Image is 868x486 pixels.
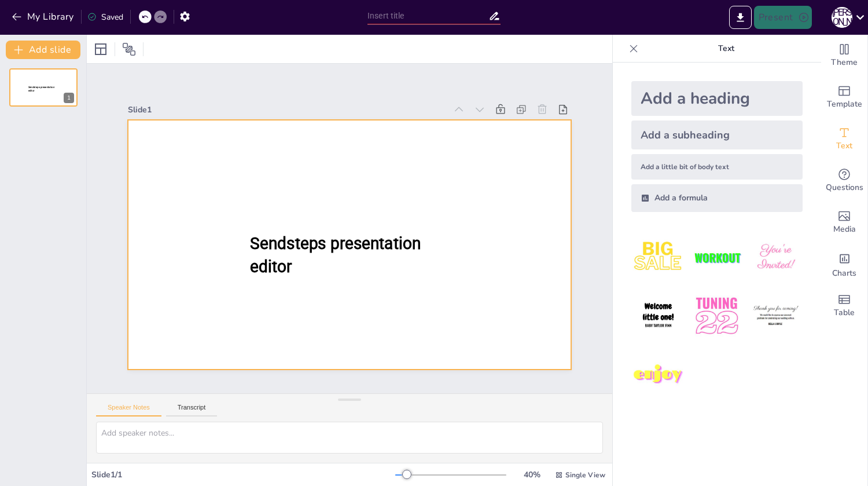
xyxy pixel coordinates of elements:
input: Insert title [367,8,488,24]
div: 1 [9,68,78,107]
span: Template [827,98,862,111]
span: Theme [831,56,858,69]
div: Add a table [821,285,867,327]
button: Transcript [166,404,218,416]
span: Single View [565,470,605,480]
div: 1 [64,93,74,103]
div: Add a formula [631,184,803,212]
img: 2.jpeg [690,231,744,284]
span: Position [122,42,136,56]
button: Speaker Notes [96,404,161,416]
div: Change the overall theme [821,35,867,76]
span: Sendsteps presentation editor [250,235,421,276]
div: Add charts and graphs [821,243,867,285]
img: 7.jpeg [631,348,685,402]
div: Add a subheading [631,120,803,149]
span: Charts [832,267,856,280]
span: Sendsteps presentation editor [28,86,54,92]
img: 4.jpeg [631,289,685,343]
span: Questions [826,181,863,194]
div: Add images, graphics, shapes or video [821,202,867,243]
div: С [PERSON_NAME] [832,7,852,28]
img: 1.jpeg [631,231,685,284]
div: Slide 1 / 1 [91,469,395,480]
img: 3.jpeg [749,231,803,284]
div: Add ready made slides [821,76,867,118]
span: Media [833,223,856,236]
button: Export to PowerPoint [729,6,752,29]
div: Slide 1 [128,104,446,115]
img: 5.jpeg [690,289,744,343]
div: Add a little bit of body text [631,154,803,180]
button: My Library [9,8,79,26]
button: Add slide [6,41,80,59]
button: Present [754,6,812,29]
div: Add text boxes [821,118,867,160]
img: 6.jpeg [749,289,803,343]
p: Text [643,35,810,63]
div: Add a heading [631,81,803,116]
div: Layout [91,40,110,59]
button: С [PERSON_NAME] [832,6,852,29]
div: 40 % [518,469,546,480]
div: Get real-time input from your audience [821,160,867,202]
span: Text [836,140,852,152]
span: Table [834,306,855,319]
div: Saved [87,12,123,23]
